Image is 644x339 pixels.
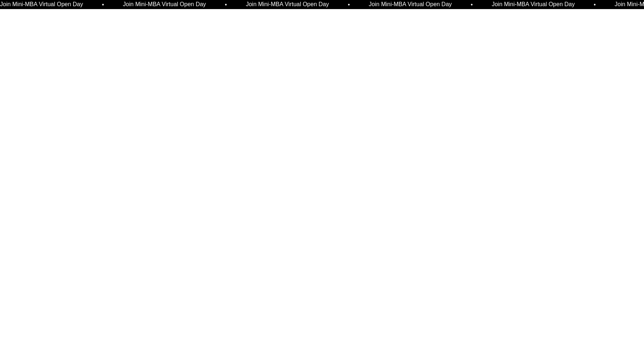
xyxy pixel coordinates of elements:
[470,2,473,8] span: •
[102,2,104,8] span: •
[224,2,227,8] span: •
[347,2,350,8] span: •
[593,2,596,8] span: •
